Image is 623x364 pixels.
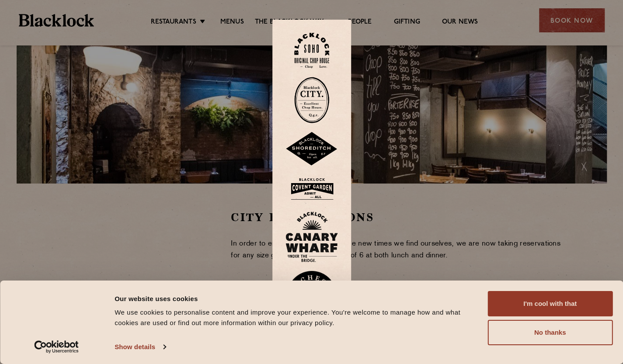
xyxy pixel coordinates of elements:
[115,293,477,304] div: Our website uses cookies
[294,77,329,123] img: City-stamp-default.svg
[487,291,613,316] button: I'm cool with that
[285,175,338,203] img: BLA_1470_CoventGarden_Website_Solid.svg
[18,340,95,354] a: Usercentrics Cookiebot - opens in a new window
[294,33,329,68] img: Soho-stamp-default.svg
[487,320,613,345] button: No thanks
[115,307,477,328] div: We use cookies to personalise content and improve your experience. You're welcome to manage how a...
[285,132,338,166] img: Shoreditch-stamp-v2-default.svg
[115,340,165,354] a: Show details
[285,271,338,331] img: BL_Manchester_Logo-bleed.png
[285,211,338,262] img: BL_CW_Logo_Website.svg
